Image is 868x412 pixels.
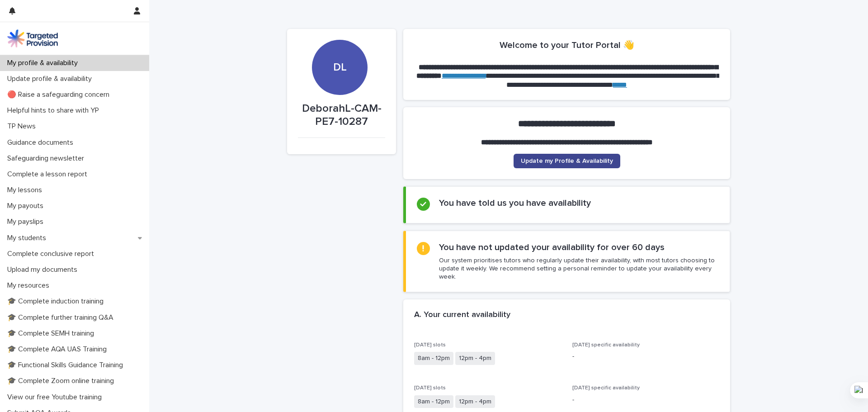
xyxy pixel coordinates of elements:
p: My resources [4,281,57,290]
p: Complete a lesson report [4,170,94,179]
p: 🎓 Complete further training Q&A [4,313,121,322]
h2: Welcome to your Tutor Portal 👋 [500,40,634,51]
p: TP News [4,122,43,131]
p: 🎓 Complete AQA UAS Training [4,345,114,354]
p: 🔴 Raise a safeguarding concern [4,90,117,99]
span: [DATE] specific availability [572,385,640,391]
p: 🎓 Complete induction training [4,297,111,306]
p: Our system prioritises tutors who regularly update their availability, with most tutors choosing ... [439,256,719,281]
p: 🎓 Complete SEMH training [4,329,101,338]
p: My students [4,234,53,242]
span: 8am - 12pm [414,352,453,365]
span: 12pm - 4pm [455,395,495,408]
p: My payouts [4,202,51,210]
span: [DATE] specific availability [572,342,640,348]
p: Upload my documents [4,265,85,274]
p: Update profile & availability [4,75,99,83]
a: Update my Profile & Availability [514,154,620,168]
p: Complete conclusive report [4,250,101,258]
span: [DATE] slots [414,342,446,348]
h2: You have told us you have availability [439,198,591,208]
span: Update my Profile & Availability [521,158,613,164]
p: Guidance documents [4,138,80,147]
p: Safeguarding newsletter [4,154,91,163]
span: 12pm - 4pm [455,352,495,365]
p: My payslips [4,218,51,226]
p: DeborahL-CAM-PE7-10287 [298,102,385,128]
p: My profile & availability [4,59,85,67]
p: - [572,352,720,361]
p: My lessons [4,186,49,194]
img: M5nRWzHhSzIhMunXDL62 [7,29,58,47]
div: DL [312,6,367,74]
p: - [572,395,720,405]
span: 8am - 12pm [414,395,453,408]
p: 🎓 Complete Zoom online training [4,377,121,385]
span: [DATE] slots [414,385,446,391]
h2: You have not updated your availability for over 60 days [439,242,665,253]
p: 🎓 Functional Skills Guidance Training [4,361,130,369]
h2: A. Your current availability [414,310,510,320]
p: Helpful hints to share with YP [4,106,106,115]
p: View our free Youtube training [4,393,109,402]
